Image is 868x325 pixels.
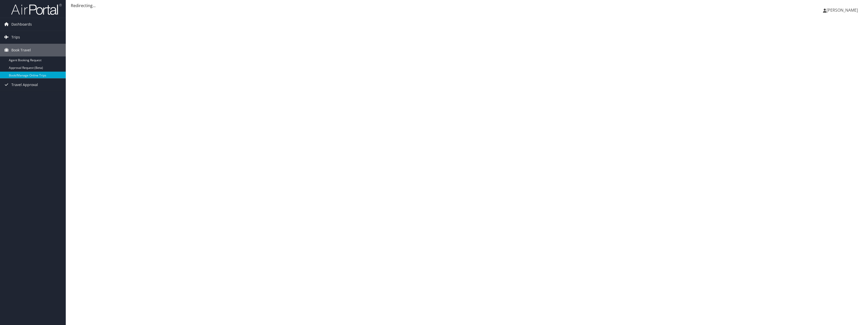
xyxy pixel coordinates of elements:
span: Dashboards [11,18,32,31]
span: Trips [11,31,20,44]
span: Book Travel [11,44,31,56]
span: Travel Approval [11,78,38,91]
span: [PERSON_NAME] [827,7,858,13]
a: [PERSON_NAME] [823,3,863,18]
img: airportal-logo.png [11,3,62,15]
div: Redirecting... [71,3,863,9]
